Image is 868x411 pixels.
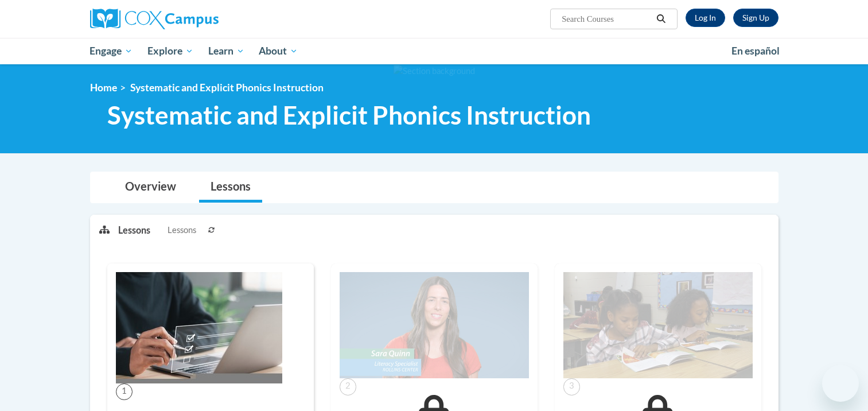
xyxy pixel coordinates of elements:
span: Learn [208,44,244,58]
img: Course Image [116,272,282,383]
span: Lessons [168,224,196,236]
a: Lessons [199,172,262,203]
span: Systematic and Explicit Phonics Instruction [130,82,324,94]
button: Search [652,12,670,26]
a: Log In [686,9,725,27]
input: Search Courses [560,12,652,26]
iframe: Button to launch messaging window [822,365,859,402]
span: Explore [147,44,193,58]
img: Course Image [340,272,529,379]
a: About [251,38,305,64]
span: Engage [89,44,133,58]
p: Lessons [118,224,150,236]
div: Main menu [73,38,796,64]
a: Engage [83,38,141,64]
a: En español [724,39,787,63]
a: Register [733,9,779,27]
span: 2 [340,378,356,395]
a: Home [90,82,117,94]
img: Cox Campus [90,9,219,29]
a: Learn [201,38,252,64]
a: Overview [114,172,188,203]
span: En español [731,45,780,57]
span: 3 [563,378,580,395]
span: Systematic and Explicit Phonics Instruction [107,100,591,130]
a: Explore [140,38,201,64]
img: Section background [394,65,475,77]
span: About [259,44,298,58]
a: Cox Campus [90,9,308,29]
img: Course Image [563,272,753,379]
span: 1 [116,383,133,400]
